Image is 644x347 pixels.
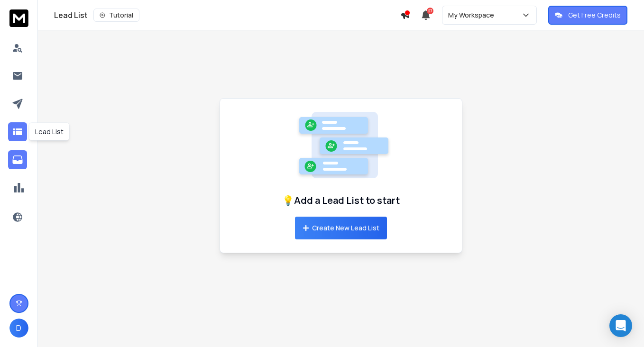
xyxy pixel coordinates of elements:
[29,123,70,141] div: Lead List
[427,8,433,14] span: 27
[282,194,400,207] h1: 💡Add a Lead List to start
[54,9,400,22] div: Lead List
[568,10,621,20] p: Get Free Credits
[9,319,28,338] button: D
[295,217,387,239] button: Create New Lead List
[448,10,498,20] p: My Workspace
[609,314,632,337] div: Open Intercom Messenger
[548,6,627,25] button: Get Free Credits
[93,9,139,22] button: Tutorial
